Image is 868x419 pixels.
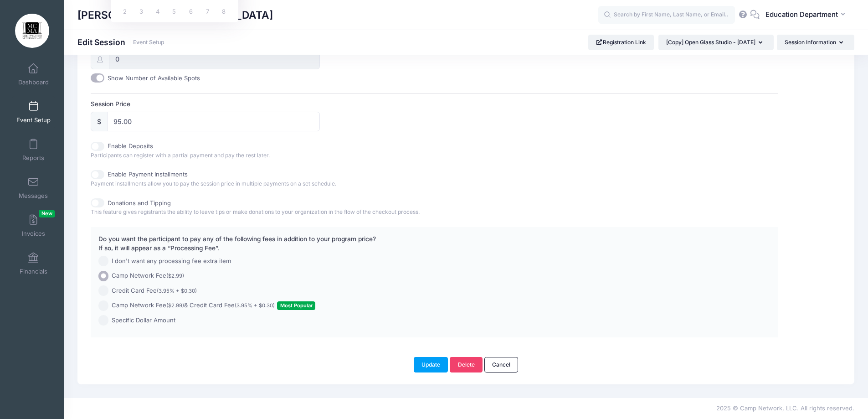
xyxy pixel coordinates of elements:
[91,99,434,109] label: Session Price
[22,154,44,162] span: Reports
[112,271,184,280] span: Camp Network Fee
[658,35,774,50] button: [Copy] Open Glass Studio - [DATE]
[98,256,109,266] input: I don't want any processing fee extra item
[716,404,854,412] span: 2025 © Camp Network, LLC. All rights reserved.
[109,50,320,69] input: 0
[133,3,149,19] span: November 3, 2025
[98,271,109,281] input: Camp Network Fee($2.99)
[16,116,51,124] span: Event Setup
[133,39,164,46] a: Event Setup
[98,285,109,296] input: Credit Card Fee(3.95% + $0.30)
[77,37,164,47] h1: Edit Session
[98,315,109,326] input: Specific Dollar Amount
[98,234,376,253] label: Do you want the participant to pay any of the following fees in addition to your program price? I...
[765,10,838,20] span: Education Department
[19,192,48,200] span: Messages
[199,3,216,19] span: November 7, 2025
[166,302,184,309] small: ($2.99)
[18,78,49,86] span: Dashboard
[12,248,55,279] a: Financials
[20,268,47,275] span: Financials
[12,210,55,242] a: InvoicesNew
[235,302,275,309] small: (3.95% + $0.30)
[588,35,654,50] a: Registration Link
[484,357,519,372] a: Cancel
[12,134,55,166] a: Reports
[112,257,231,266] span: I don't want any processing fee extra item
[166,273,184,279] small: ($2.99)
[216,3,232,19] span: November 8, 2025
[91,112,108,131] div: $
[112,301,315,310] span: Camp Network Fee & Credit Card Fee
[91,180,336,187] span: Payment installments allow you to pay the session price in multiple payments on a set schedule.
[666,39,755,46] span: [Copy] Open Glass Studio - [DATE]
[108,74,200,83] label: Show Number of Available Spots
[108,199,171,208] label: Donations and Tipping
[91,208,420,215] span: This feature gives registrants the ability to leave tips or make donations to your organization i...
[39,210,55,217] span: New
[108,170,188,179] label: Enable Payment Installments
[149,3,166,19] span: November 4, 2025
[12,96,55,128] a: Event Setup
[777,35,854,50] button: Session Information
[414,357,448,372] button: Update
[117,3,133,19] span: November 2, 2025
[598,6,735,24] input: Search by First Name, Last Name, or Email...
[91,152,270,159] span: Participants can register with a partial payment and pay the rest later.
[183,3,199,19] span: November 6, 2025
[450,357,483,372] a: Delete
[12,58,55,90] a: Dashboard
[12,172,55,204] a: Messages
[112,286,197,295] span: Credit Card Fee
[15,14,49,48] img: Marietta Cobb Museum of Art
[157,288,197,294] small: (3.95% + $0.30)
[108,142,153,151] label: Enable Deposits
[22,230,45,238] span: Invoices
[77,5,273,26] h1: [PERSON_NAME][GEOGRAPHIC_DATA]
[107,112,320,131] input: 0.00
[277,301,315,310] span: Most Popular
[98,300,109,311] input: Camp Network Fee($2.99)& Credit Card Fee(3.95% + $0.30)Most Popular
[166,3,182,19] span: November 5, 2025
[112,316,175,325] span: Specific Dollar Amount
[760,5,854,26] button: Education Department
